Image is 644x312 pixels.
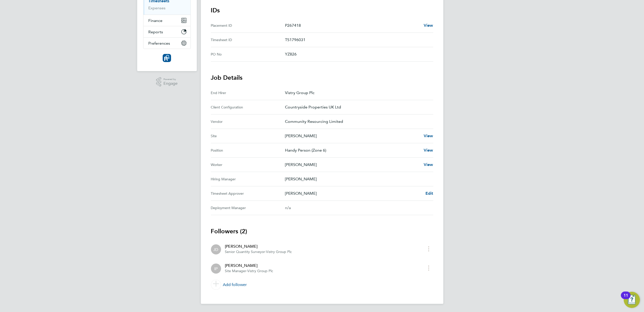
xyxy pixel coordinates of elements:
div: Vendor [211,119,285,125]
div: 11 [624,295,628,302]
a: Add follower [211,278,433,292]
div: Site [211,133,285,139]
span: Edit [425,191,433,196]
div: Position [211,147,285,153]
div: Timesheet Approver [211,190,285,196]
div: John Doran [211,244,221,254]
span: · [265,250,266,254]
span: View [424,162,433,167]
h3: IDs [211,6,433,14]
button: Finance [144,15,190,26]
div: PO No [211,51,285,57]
p: [PERSON_NAME] [285,190,421,196]
p: [PERSON_NAME] [285,176,429,182]
p: Countryside Properties UK Ltd [285,104,429,110]
button: Preferences [144,38,190,49]
p: Community Resourcing Limited [285,119,429,125]
p: [PERSON_NAME] [285,162,420,168]
p: TS1796031 [285,37,429,43]
span: View [424,133,433,138]
div: End Hirer [211,90,285,96]
div: Hiring Manager [211,176,285,182]
div: [PERSON_NAME] [225,263,273,269]
a: View [424,133,433,139]
a: Edit [425,190,433,196]
span: Vistry Group Plc [248,269,273,273]
p: Handy Person (Zone 6) [285,147,420,153]
button: Reports [144,26,190,37]
a: Powered byEngage [156,77,178,87]
span: · [247,269,248,273]
div: [PERSON_NAME] [225,243,292,249]
a: View [424,147,433,153]
span: Vistry Group Plc [266,250,292,254]
span: Finance [149,18,163,23]
span: Preferences [149,41,170,46]
a: View [424,22,433,29]
div: n/a [285,205,425,211]
button: timesheet menu [424,245,433,253]
p: P267418 [285,22,420,29]
div: Ian Pass [211,264,221,274]
a: View [424,162,433,168]
h3: Followers (2) [211,227,433,235]
span: Powered by [163,77,178,81]
span: View [424,148,433,153]
div: Deployment Manager [211,205,285,211]
button: Open Resource Center, 11 new notifications [624,292,640,308]
div: Timesheet ID [211,37,285,43]
p: Vistry Group Plc [285,90,429,96]
span: Reports [149,30,163,34]
h3: Job Details [211,74,433,82]
div: Worker [211,162,285,168]
span: Senior Quantity Surveyor [225,250,265,254]
p: YZ826 [285,51,429,57]
span: IP [214,266,218,271]
img: resourcinggroup-logo-retina.png [163,54,171,62]
a: Expenses [149,6,166,10]
span: Engage [163,81,178,86]
section: Details [211,6,433,292]
div: Placement ID [211,22,285,29]
a: Go to home page [143,54,191,62]
button: timesheet menu [424,264,433,272]
div: Client Configuration [211,104,285,110]
p: [PERSON_NAME] [285,133,420,139]
span: Site Manager [225,269,247,273]
span: View [424,23,433,28]
span: JD [213,247,219,252]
